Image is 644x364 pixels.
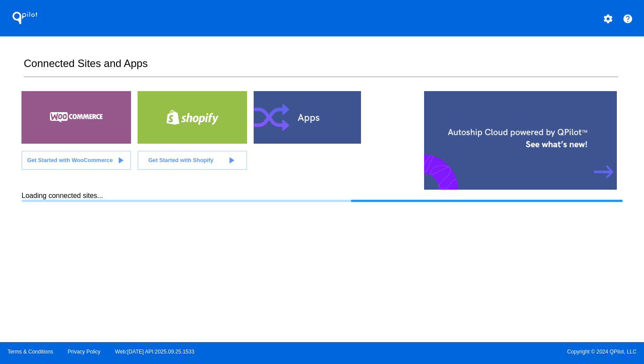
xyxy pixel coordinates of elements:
h2: Connected Sites and Apps [24,57,618,77]
div: Loading connected sites... [21,192,622,202]
mat-icon: help [623,14,633,24]
span: Get Started with WooCommerce [27,157,113,163]
a: Terms & Conditions [7,349,53,355]
h1: QPilot [7,9,42,27]
a: Privacy Policy [68,349,101,355]
mat-icon: play_arrow [226,155,237,166]
a: Get Started with WooCommerce [21,151,131,170]
mat-icon: settings [603,14,613,24]
span: Copyright © 2024 QPilot, LLC [329,349,637,355]
a: Web:[DATE] API:2025.09.25.1533 [115,349,195,355]
a: Get Started with Shopify [138,151,247,170]
span: Get Started with Shopify [149,157,214,163]
mat-icon: play_arrow [115,155,126,166]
